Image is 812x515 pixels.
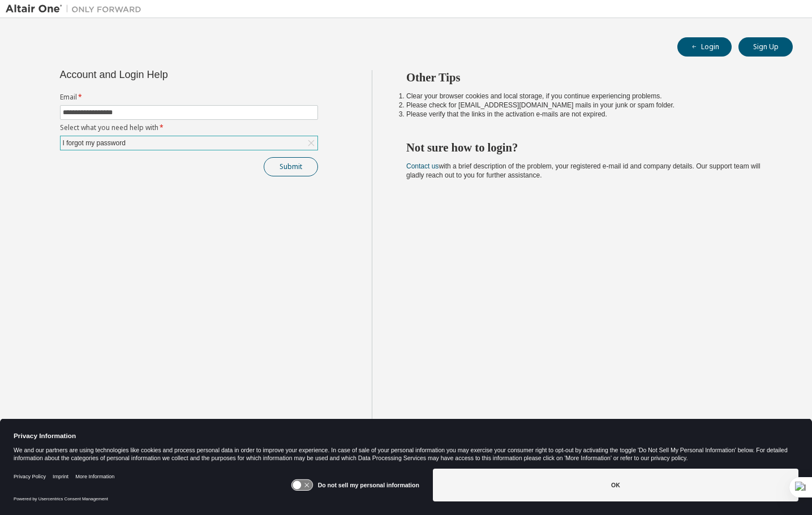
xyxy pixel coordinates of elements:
[406,92,772,101] li: Clear your browser cookies and local storage, if you continue experiencing problems.
[738,37,793,57] button: Sign Up
[60,123,318,132] label: Select what you need help with
[61,137,127,149] div: I forgot my password
[406,101,772,110] li: Please check for [EMAIL_ADDRESS][DOMAIN_NAME] mails in your junk or spam folder.
[406,162,761,179] span: with a brief description of the problem, your registered e-mail id and company details. Our suppo...
[677,37,732,57] button: Login
[61,136,317,150] div: I forgot my password
[60,93,318,102] label: Email
[60,70,267,79] div: Account and Login Help
[264,157,318,176] button: Submit
[6,3,147,15] img: Altair One
[406,140,772,155] h2: Not sure how to login?
[406,162,439,170] a: Contact us
[406,70,772,85] h2: Other Tips
[406,110,772,119] li: Please verify that the links in the activation e-mails are not expired.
